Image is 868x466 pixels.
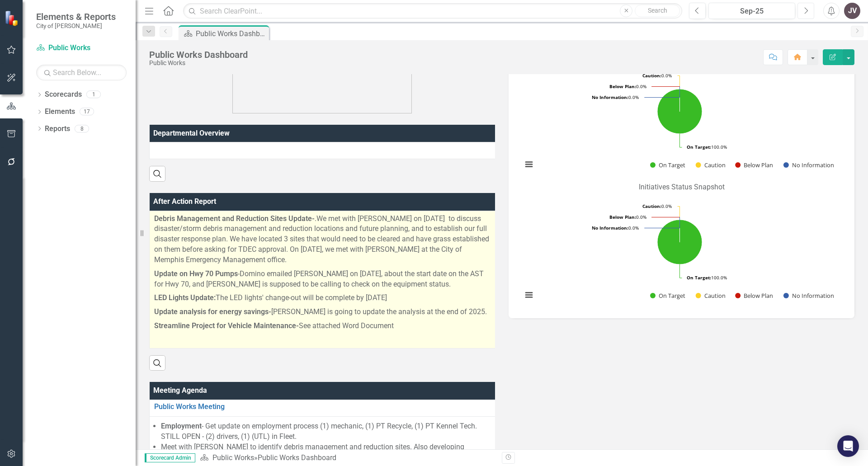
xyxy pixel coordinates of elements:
[635,5,680,17] button: Search
[642,72,661,79] tspan: Caution:
[75,125,89,132] div: 8
[837,435,859,457] div: Open Intercom Messenger
[642,72,672,79] text: 0.0%
[154,291,492,305] p: The LED lights' change-out will be complete by [DATE]
[592,94,639,100] text: 0.0%
[196,28,267,39] div: Public Works Dashboard
[212,453,254,462] a: Public Works
[783,292,834,300] button: Show No Information
[150,142,497,159] td: Double-Click to Edit
[36,22,116,29] small: City of [PERSON_NAME]
[36,43,127,53] a: Public Works
[523,289,535,301] button: View chart menu, Chart
[154,214,492,267] p: .We met with [PERSON_NAME] on [DATE] to discuss disaster/storm debris management and reduction lo...
[518,66,845,179] div: Chart. Highcharts interactive chart.
[150,400,497,416] td: Double-Click to Edit Right Click for Context Menu
[150,211,497,348] td: Double-Click to Edit
[650,292,686,300] button: Show On Target
[45,124,70,134] a: Reports
[154,269,238,278] strong: Update on Hwy 70 Pumps
[687,274,711,281] tspan: On Target:
[712,6,792,17] div: Sep-25
[154,307,271,316] strong: Update analysis for energy savings-
[80,108,94,116] div: 17
[518,196,845,309] div: Chart. Highcharts interactive chart.
[149,60,248,66] div: Public Works
[45,89,82,100] a: Scorecards
[696,161,726,169] button: Show Caution
[36,11,116,22] span: Elements & Reports
[154,403,492,411] a: Public Works Meeting
[657,220,702,264] path: On Target, 2.
[708,3,795,19] button: Sep-25
[735,292,774,300] button: Show Below Plan
[5,10,20,26] img: ClearPoint Strategy
[609,83,646,89] text: 0.0%
[518,180,845,194] p: Initiatives Status Snapshot
[200,453,495,463] div: »
[154,305,492,319] p: [PERSON_NAME] is going to update the analysis at the end of 2025.
[592,225,639,231] text: 0.0%
[609,214,646,220] text: 0.0%
[844,3,860,19] button: JV
[86,91,101,99] div: 1
[154,214,315,223] strong: Debris Management and Reduction Sites Update-
[609,83,636,89] tspan: Below Plan:
[161,422,202,430] strong: Employment
[518,196,842,309] svg: Interactive chart
[161,421,492,442] li: - Get update on employment process (1) mechanic, (1) PT Recycle, (1) PT Kennel Tech. STILL OPEN -...
[154,267,492,292] p: -Domino emailed [PERSON_NAME] on [DATE], about the start date on the AST for Hwy 70, and [PERSON_...
[687,144,711,150] tspan: On Target:
[642,203,672,209] text: 0.0%
[592,94,628,100] tspan: No Information:
[735,161,774,169] button: Show Below Plan
[648,7,667,14] span: Search
[657,89,702,134] path: On Target, 4.
[642,203,661,209] tspan: Caution:
[258,453,336,462] div: Public Works Dashboard
[687,144,727,150] text: 100.0%
[687,274,727,281] text: 100.0%
[592,225,628,231] tspan: No Information:
[149,50,248,60] div: Public Works Dashboard
[145,453,195,462] span: Scorecard Admin
[45,107,75,117] a: Elements
[696,292,726,300] button: Show Caution
[650,161,686,169] button: Show On Target
[523,158,535,171] button: View chart menu, Chart
[154,319,492,333] p: See attached Word Document
[154,293,216,302] strong: LED Lights Update:
[36,65,127,80] input: Search Below...
[783,161,834,169] button: Show No Information
[154,321,299,330] strong: Streamline Project for Vehicle Maintenance-
[609,214,636,220] tspan: Below Plan:
[518,66,842,179] svg: Interactive chart
[183,3,682,19] input: Search ClearPoint...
